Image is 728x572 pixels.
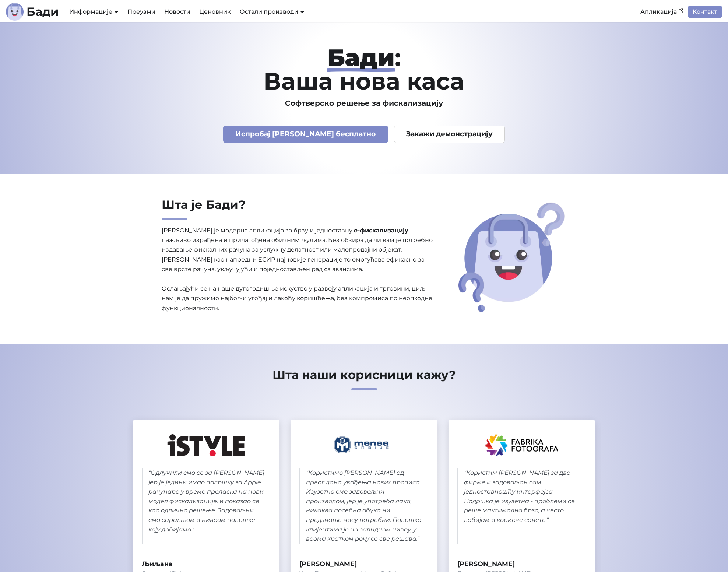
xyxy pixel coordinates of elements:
a: Остали производи [240,8,305,15]
p: [PERSON_NAME] је модерна апликација за брзу и једноставну , пажљиво израђена и прилагођена обични... [162,226,433,313]
a: Испробај [PERSON_NAME] бесплатно [223,126,388,143]
a: Преузми [123,6,160,18]
a: Закажи демонстрацију [394,126,505,143]
strong: Бади [327,43,395,72]
a: ЛогоБади [6,3,59,21]
a: Апликација [636,6,688,18]
blockquote: " Одлучили смо се за [PERSON_NAME] јер је једини имао подршку за Apple рачунаре у време преласка ... [142,468,271,544]
blockquote: " Користим [PERSON_NAME] за две фирме и задовољан сам једноставношћу интерфејса. Подршка је изузе... [457,468,587,544]
a: Контакт [688,6,722,18]
img: Шта је Бади? [456,200,567,315]
img: Менса Србије logo [332,434,396,456]
abbr: Електронски систем за издавање рачуна [258,256,275,263]
a: Информације [69,8,119,15]
h3: Софтверско решење за фискализацију [127,99,601,108]
img: iStyle logo [167,434,245,456]
a: Ценовник [195,6,235,18]
strong: [PERSON_NAME] [299,558,429,569]
blockquote: " Користимо [PERSON_NAME] од првог дана увођења нових прописа. Изузетно смо задовољни производом,... [299,468,429,544]
strong: е-фискализацију [354,227,408,234]
b: Бади [27,6,59,18]
img: Фабрика Фотографа logo [485,434,558,456]
img: Лого [6,3,24,21]
a: Новости [160,6,195,18]
h1: : Ваша нова каса [127,46,601,93]
h2: Шта је Бади? [162,197,433,220]
h2: Шта наши корисници кажу? [127,368,601,390]
strong: [PERSON_NAME] [457,558,587,569]
strong: Љиљана [142,558,271,569]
